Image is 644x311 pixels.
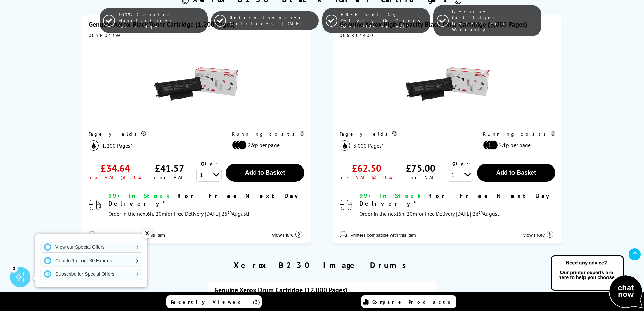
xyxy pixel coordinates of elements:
span: Recently Viewed (3) [171,299,260,305]
span: view more [272,232,294,238]
div: modal_delivery [359,192,555,219]
button: view more [270,225,304,238]
a: Subscribe for Special Offers [41,269,142,280]
span: for Free Next Day Delivery* [108,192,301,207]
div: Page yields [89,131,218,137]
a: View our Special Offers [41,242,142,252]
sup: th [479,209,483,215]
div: ex VAT @ 20% [90,174,141,180]
img: black_icon.svg [89,140,99,151]
h2: Xerox B230 Image Drums [234,260,410,270]
a: Chat to 1 of our 30 Experts [41,255,142,266]
span: Order in the next for Free Delivery [DATE] 26 August! [108,210,249,217]
div: modal_delivery [108,192,304,219]
span: view more [523,232,545,238]
span: Order in the next for Free Delivery [DATE] 26 August! [359,210,501,217]
div: 3 [10,265,18,272]
span: FREE Next Day Delivery On Orders Over £125 ex VAT* [341,12,426,30]
span: for Free Next Day Delivery* [359,192,552,207]
div: £75.00 [406,162,435,174]
div: inc VAT [405,174,436,180]
span: Add to Basket [245,169,285,176]
span: Genuine Cartridges Protect Your Warranty [452,8,538,33]
span: Qty: [201,161,217,167]
img: black_icon.svg [340,140,350,151]
span: Return Unopened Cartridges [DATE] [230,15,315,27]
div: £41.57 [155,162,184,174]
span: 99+ In Stock [359,192,424,200]
div: ex VAT @ 20% [341,174,392,180]
span: 99+ In Stock [108,192,172,200]
button: view more [521,225,555,238]
sup: th [228,209,232,215]
div: £62.50 [352,162,381,174]
img: Xerox Black Toner Cartridge (1,200 Pages) [154,42,239,126]
span: Compare Products [372,299,454,305]
button: Printers compatible with this item [348,232,418,238]
a: Genuine Xerox Drum Cartridge (12,000 Pages) [214,286,348,294]
button: Add to Basket [226,164,304,182]
li: 2.1p per page [483,140,552,150]
img: Xerox High Capacity Black Toner Cartridge (3,000 Pages) [405,42,490,126]
div: inc VAT [154,174,185,180]
a: Recently Viewed (3) [166,295,262,308]
div: Running costs [483,131,555,137]
a: Compare Products [361,295,456,308]
li: 2.9p per page [232,140,301,150]
div: £34.64 [101,162,130,174]
span: 100% Genuine Manufacturer Cartridges [118,12,204,30]
img: Open Live Chat window [549,254,644,310]
div: Running costs [232,131,304,137]
span: 6h, 20m [147,210,166,217]
span: 1,200 Pages* [102,142,133,149]
span: Add to Basket [496,169,536,176]
div: ✕ [142,229,152,238]
div: Page yields [340,131,469,137]
span: Qty: [452,161,468,167]
span: 6h, 20m [398,210,417,217]
button: Add to Basket [477,164,555,182]
span: 3,000 Pages* [353,142,384,149]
